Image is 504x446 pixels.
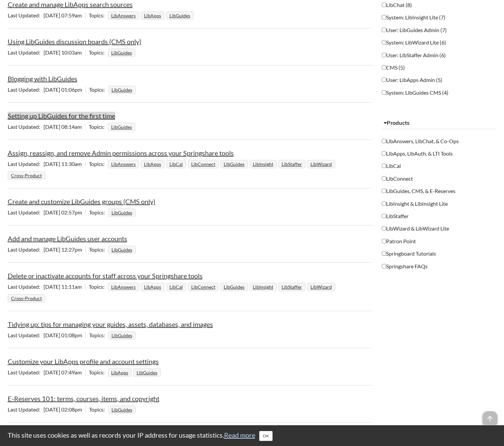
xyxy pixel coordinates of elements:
[382,26,447,34] label: User: LibGuides Admin (7)
[8,394,159,403] a: E-Reserves 101: terms, courses, items, and copyright
[382,14,445,21] label: System: LibInsight Lite (7)
[89,49,108,56] span: Topics
[281,159,303,169] a: LibStaffer
[89,406,108,413] span: Topics
[108,246,137,253] ul: Topics
[382,150,453,157] label: LibApps, LibAuth, & LTI Tools
[382,117,497,129] button: Products
[111,245,133,255] a: LibGuides
[382,53,386,57] input: User: LibStaffer Admin (6)
[382,1,412,9] label: LibChat (8)
[8,332,85,338] span: [DATE] 01:08pm
[382,212,409,220] label: LibStaffer
[108,369,162,375] ul: Topics
[382,175,413,182] label: LibConnect
[108,209,137,215] ul: Topics
[110,122,133,132] a: LibGuides
[382,225,449,232] label: LibWizard & LibWizard Lite
[8,272,203,280] a: Delete or inactivate accounts for staff across your Springshare tools
[8,369,44,375] span: Last Updated
[382,263,428,270] label: Springshare FAQs
[190,159,216,169] a: LibConnect
[309,282,333,292] a: LibWizard
[382,176,386,181] input: LibConnect
[281,282,303,292] a: LibStaffer
[382,226,386,231] input: LibWizard & LibWizard Lite
[382,138,459,145] label: LibAnswers, LibChat, & Co-Ops
[382,151,386,156] input: LibApps, LibAuth, & LTI Tools
[89,369,108,375] span: Topics
[1,430,503,441] div: This site uses cookies as well as records your IP address for usage statistics.
[8,75,77,83] a: Blogging with LibGuides
[8,0,133,8] a: Create and manage LibApps search sources
[8,320,213,328] a: Tidying up: tips for managing your guides, assets, databases, and images
[382,52,446,59] label: User: LibStaffer Admin (6)
[8,283,337,301] ul: Topics
[382,64,405,71] label: CMS (5)
[223,282,245,292] a: LibGuides
[8,406,44,413] span: Last Updated
[143,11,162,20] a: LibApps
[136,368,158,377] a: LibGuides
[108,332,137,338] ul: Topics
[8,246,44,253] span: Last Updated
[10,171,43,180] a: Cross-Product
[382,89,448,96] label: System: LibGuides CMS (4)
[382,187,455,195] label: LibGuides, CMS, & E-Reserves
[382,238,416,245] label: Patron Point
[382,65,386,70] input: CMS (5)
[8,123,85,130] span: [DATE] 08:14am
[382,164,386,168] input: LibCal
[89,86,108,93] span: Topics
[382,264,386,268] input: Springshare FAQs
[190,282,216,292] a: LibConnect
[252,282,274,292] a: LibInsight
[382,76,442,84] label: User: LibApps Admin (5)
[8,86,44,93] span: Last Updated
[89,12,108,18] span: Topics
[382,200,448,207] label: LibInsight & LibInsight Lite
[8,123,44,130] span: Last Updated
[89,283,108,290] span: Topics
[110,282,137,292] a: LibAnswers
[382,214,386,218] input: LibStaffer
[108,49,137,56] ul: Topics
[382,250,436,257] label: Springboard Tutorials
[483,411,497,426] span: arrow_upward
[8,283,44,290] span: Last Updated
[8,161,44,167] span: Last Updated
[108,12,195,18] ul: Topics
[224,431,255,439] a: Read more
[382,189,386,193] input: LibGuides, CMS, & E-Reserves
[382,139,386,143] input: LibAnswers, LibChat, & Co-Ops
[382,28,386,32] input: User: LibGuides Admin (7)
[111,331,133,340] a: LibGuides
[89,123,108,130] span: Topics
[8,86,85,93] span: [DATE] 01:06pm
[89,209,108,215] span: Topics
[108,86,137,93] ul: Topics
[382,201,386,206] input: LibInsight & LibInsight Lite
[309,159,333,169] a: LibWizard
[110,159,137,169] a: LibAnswers
[8,149,234,157] a: Assign, reassign, and remove Admin permissions across your Springshare tools
[8,12,44,18] span: Last Updated
[8,235,127,243] a: Add and manage LibGuides user accounts
[8,246,85,253] span: [DATE] 12:27pm
[382,40,386,44] input: System: LibWizard Lite (6)
[483,412,497,420] a: arrow_upward
[143,282,162,292] a: LibApps
[8,197,155,205] a: Create and customize LibGuides groups (CMS only)
[8,161,337,178] ul: Topics
[8,283,85,290] span: [DATE] 11:11am
[382,39,446,46] label: System: LibWizard Lite (6)
[111,405,133,415] a: LibGuides
[8,49,44,56] span: Last Updated
[8,406,85,413] span: [DATE] 02:08pm
[8,112,115,120] a: Setting up LibGuides for the first time
[382,239,386,243] input: Patron Point
[111,208,133,217] a: LibGuides
[10,293,43,303] a: Cross-Product
[382,78,386,82] input: User: LibApps Admin (5)
[8,209,44,215] span: Last Updated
